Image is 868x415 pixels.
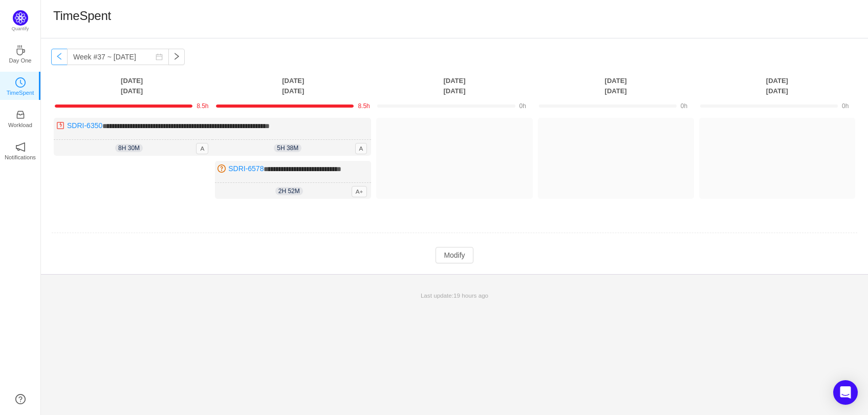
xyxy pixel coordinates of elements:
a: icon: coffeeDay One [15,48,26,58]
i: icon: notification [15,142,26,152]
a: SDRI-6350 [67,121,102,130]
span: Last update: [421,292,488,299]
span: A [196,143,208,154]
p: TimeSpent [7,88,34,97]
p: Workload [8,120,32,130]
a: SDRI-6578 [228,164,264,173]
span: 8.5h [197,102,208,110]
th: [DATE] [DATE] [535,75,697,96]
a: icon: question-circle [15,394,26,404]
span: 2h 52m [275,187,303,195]
i: icon: coffee [15,45,26,55]
a: icon: notificationNotifications [15,145,26,155]
a: icon: clock-circleTimeSpent [15,80,26,91]
img: 10320 [218,164,226,173]
span: 0h [519,102,526,110]
span: 0h [842,102,849,110]
th: [DATE] [DATE] [374,75,535,96]
span: A [355,143,367,154]
i: icon: inbox [15,110,26,120]
span: 19 hours ago [453,292,488,299]
i: icon: clock-circle [15,77,26,88]
img: 10304 [56,121,64,130]
div: Open Intercom Messenger [833,380,858,405]
span: 5h 38m [274,144,301,152]
th: [DATE] [DATE] [51,75,212,96]
button: icon: left [51,49,68,65]
span: 8h 30m [115,144,143,152]
a: icon: inboxWorkload [15,113,26,123]
h1: TimeSpent [53,8,111,24]
th: [DATE] [DATE] [697,75,858,96]
p: Notifications [5,153,36,162]
p: Day One [9,56,31,65]
th: [DATE] [DATE] [212,75,374,96]
button: icon: right [168,49,185,65]
i: icon: calendar [156,53,163,60]
span: 0h [681,102,687,110]
span: 8.5h [358,102,370,110]
button: Modify [436,247,473,263]
img: Quantify [13,10,28,26]
input: Select a week [67,49,169,65]
span: A+ [352,186,367,197]
p: Quantify [12,26,29,33]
